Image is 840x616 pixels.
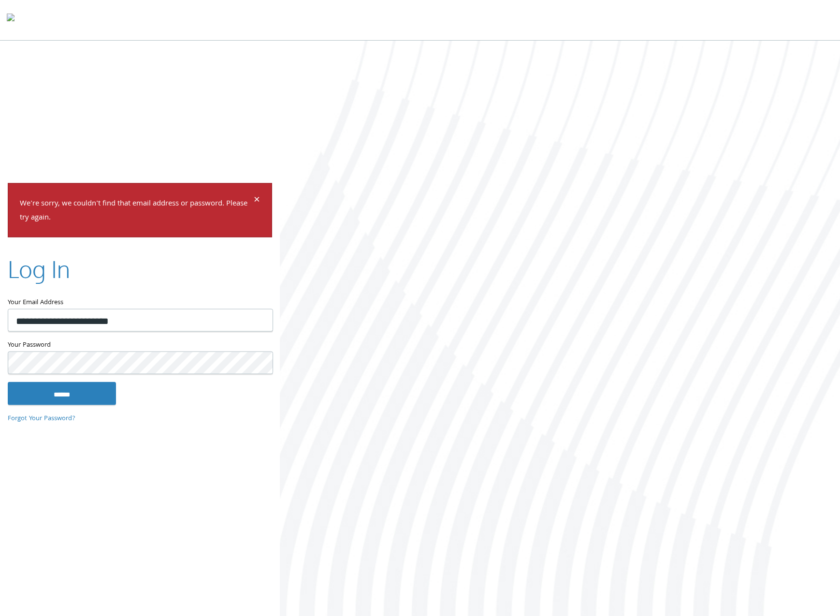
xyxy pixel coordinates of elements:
a: Forgot Your Password? [8,413,75,424]
button: Dismiss alert [254,195,260,207]
label: Your Password [8,339,272,351]
span: × [254,191,260,210]
p: We're sorry, we couldn't find that email address or password. Please try again. [20,197,252,225]
h2: Log In [8,252,70,285]
img: todyl-logo-dark.svg [7,10,14,29]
